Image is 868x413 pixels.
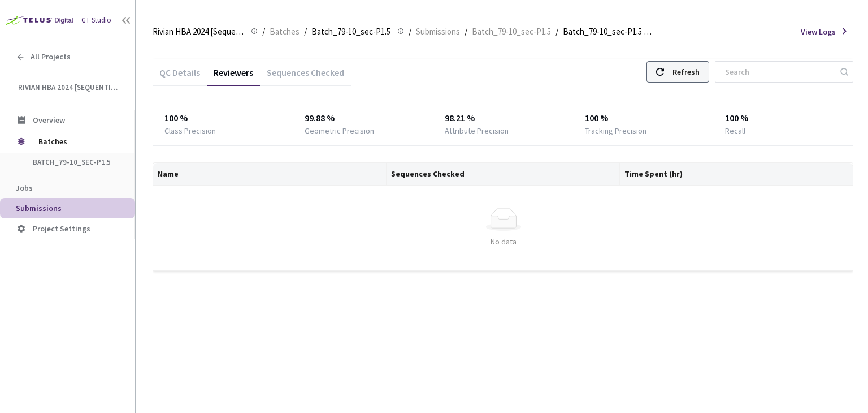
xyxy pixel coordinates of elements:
[164,125,216,136] div: Class Precision
[470,25,553,37] a: Batch_79-10_sec-P1.5
[33,223,90,234] span: Project Settings
[465,25,467,38] li: /
[267,25,302,37] a: Batches
[153,25,244,38] span: Rivian HBA 2024 [Sequential]
[262,25,265,38] li: /
[304,25,307,38] li: /
[18,83,119,92] span: Rivian HBA 2024 [Sequential]
[305,111,422,125] div: 99.88 %
[81,15,111,26] div: GT Studio
[33,115,65,125] span: Overview
[16,183,33,193] span: Jobs
[164,111,281,125] div: 100 %
[260,67,351,86] div: Sequences Checked
[725,125,745,136] div: Recall
[38,130,116,153] span: Batches
[563,25,654,38] span: Batch_79-10_sec-P1.5 QC - [DATE]
[555,25,558,38] li: /
[16,203,62,213] span: Submissions
[31,52,71,62] span: All Projects
[416,25,460,38] span: Submissions
[801,26,836,37] span: View Logs
[270,25,300,38] span: Batches
[585,125,646,136] div: Tracking Precision
[445,111,562,125] div: 98.21 %
[311,25,390,38] span: Batch_79-10_sec-P1.5
[585,111,702,125] div: 100 %
[725,111,842,125] div: 100 %
[620,163,853,186] th: Time Spent (hr)
[445,125,509,136] div: Attribute Precision
[153,67,207,86] div: QC Details
[162,235,845,248] div: No data
[33,157,116,167] span: Batch_79-10_sec-P1.5
[718,62,839,82] input: Search
[672,62,700,82] div: Refresh
[153,163,387,186] th: Name
[472,25,551,38] span: Batch_79-10_sec-P1.5
[305,125,374,136] div: Geometric Precision
[414,25,462,37] a: Submissions
[409,25,411,38] li: /
[207,67,260,86] div: Reviewers
[387,163,620,186] th: Sequences Checked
